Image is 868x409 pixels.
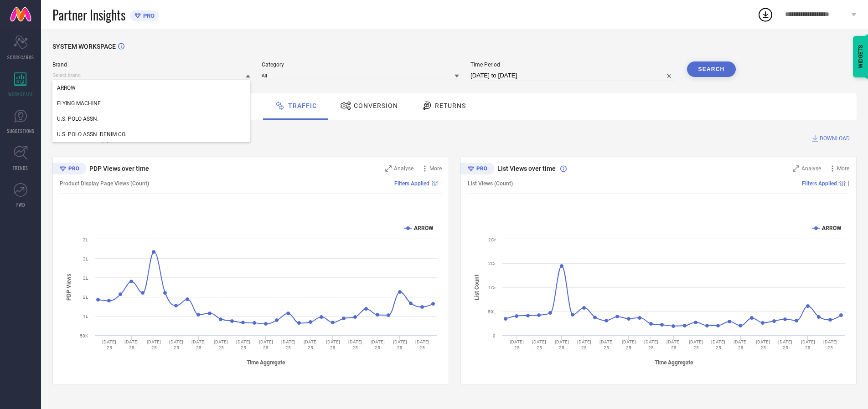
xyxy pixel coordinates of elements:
tspan: List Count [474,274,480,300]
div: Premium [460,163,494,176]
text: [DATE] 25 [756,339,770,350]
span: Filters Applied [802,180,837,187]
span: More [837,165,849,172]
span: | [848,180,849,187]
span: Traffic [288,102,317,109]
span: Time Period [470,61,676,68]
span: DOWNLOAD [820,134,850,143]
text: 2Cr [488,237,496,242]
div: Open download list [757,6,774,23]
span: Conversion [354,102,398,109]
text: [DATE] 25 [147,339,161,350]
button: Search [687,61,736,77]
svg: Zoom [385,165,392,172]
span: FWD [16,201,25,208]
text: ARROW [414,225,434,231]
span: | [440,180,442,187]
tspan: PDP Views [66,274,72,301]
text: 50L [488,309,496,314]
span: Returns [435,102,466,109]
span: ARROW [57,85,76,91]
text: [DATE] 25 [689,339,703,350]
text: ARROW [822,225,842,231]
span: TRENDS [13,164,28,171]
span: List Views (Count) [468,180,513,187]
span: FLYING MACHINE [57,100,101,107]
text: 2L [83,295,88,300]
text: 2Cr [488,261,496,266]
span: WORKSPACE [8,91,33,97]
span: Filters Applied [394,180,429,187]
text: [DATE] 25 [214,339,228,350]
span: U.S. POLO ASSN. [57,116,98,122]
text: [DATE] 25 [599,339,613,350]
span: SUGGESTIONS [7,128,35,134]
text: [DATE] 25 [510,339,524,350]
text: [DATE] 25 [124,339,139,350]
text: [DATE] 25 [577,339,591,350]
text: [DATE] 25 [191,339,206,350]
input: Select time period [470,70,676,81]
svg: Zoom [793,165,799,172]
text: 0 [493,333,496,338]
span: List Views over time [497,165,556,172]
text: [DATE] 25 [621,339,635,350]
text: 2L [83,276,88,281]
text: 3L [83,237,88,242]
span: Analyse [394,165,413,172]
text: [DATE] 25 [304,339,318,350]
text: [DATE] 25 [554,339,568,350]
span: PDP Views over time [89,165,149,172]
text: [DATE] 25 [644,339,658,350]
tspan: Time Aggregate [247,359,285,366]
text: [DATE] 25 [102,339,116,350]
span: Analyse [801,165,821,172]
text: 3L [83,256,88,261]
span: PRO [141,12,155,19]
text: [DATE] 25 [371,339,385,350]
text: [DATE] 25 [666,339,681,350]
span: Partner Insights [52,5,125,24]
span: More [429,165,442,172]
text: [DATE] 25 [532,339,546,350]
text: [DATE] 25 [348,339,362,350]
span: SCORECARDS [7,54,34,61]
text: 1Cr [488,285,496,290]
text: [DATE] 25 [415,339,429,350]
span: SYSTEM WORKSPACE [52,43,116,50]
text: [DATE] 25 [281,339,295,350]
text: [DATE] 25 [259,339,273,350]
text: [DATE] 25 [236,339,250,350]
text: [DATE] 25 [801,339,815,350]
text: [DATE] 25 [711,339,725,350]
input: Select brand [52,71,250,80]
text: [DATE] 25 [823,339,837,350]
text: [DATE] 25 [169,339,183,350]
text: 50K [80,333,88,338]
span: U.S. POLO ASSN. DENIM CO. [57,131,126,138]
span: Category [262,61,460,68]
span: Product Display Page Views (Count) [60,180,149,187]
text: 1L [83,314,88,319]
div: FLYING MACHINE [52,96,250,111]
span: Brand [52,61,250,68]
tspan: Time Aggregate [654,359,693,366]
div: Premium [52,163,86,176]
div: U.S. POLO ASSN. [52,111,250,127]
div: ARROW [52,80,250,96]
text: [DATE] 25 [393,339,407,350]
text: [DATE] 25 [778,339,792,350]
text: [DATE] 25 [326,339,340,350]
text: [DATE] 25 [734,339,748,350]
div: U.S. POLO ASSN. DENIM CO. [52,127,250,142]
